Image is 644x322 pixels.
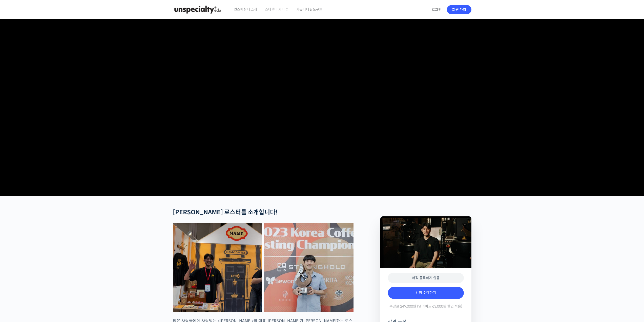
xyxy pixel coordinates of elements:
[388,287,464,299] a: 강의 수강하기
[429,4,445,15] a: 로그인
[389,304,462,309] span: 수강료 249,000원 (얼리버드 63,000원 할인 적용)
[173,209,278,216] strong: [PERSON_NAME] 로스터를 소개합니다!
[447,5,471,14] a: 회원 가입
[388,273,464,283] div: 아직 등록하지 않음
